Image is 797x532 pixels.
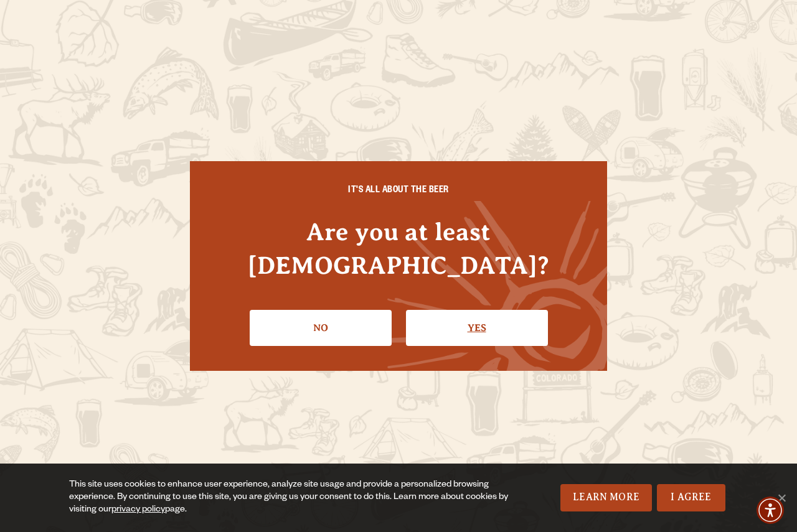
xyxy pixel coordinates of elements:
h6: IT'S ALL ABOUT THE BEER [215,186,582,197]
a: Learn More [560,484,652,511]
a: privacy policy [111,505,165,515]
a: No [250,310,392,346]
h4: Are you at least [DEMOGRAPHIC_DATA]? [215,215,582,281]
a: Confirm I'm 21 or older [406,310,548,346]
div: Accessibility Menu [757,497,784,524]
div: This site uses cookies to enhance user experience, analyze site usage and provide a personalized ... [69,479,510,516]
a: I Agree [657,484,725,511]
